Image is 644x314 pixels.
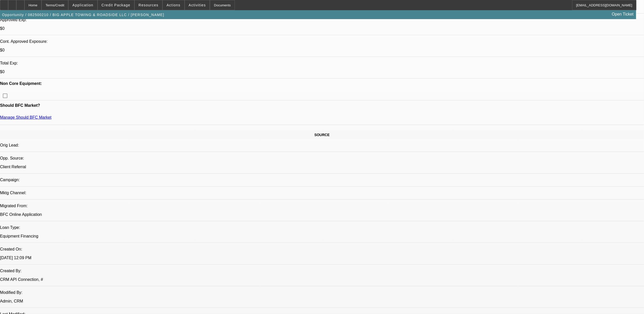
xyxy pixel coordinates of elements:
[163,0,184,10] button: Actions
[185,0,210,10] button: Activities
[167,3,181,7] span: Actions
[102,3,130,7] span: Credit Package
[314,133,330,137] span: SOURCE
[72,3,93,7] span: Application
[139,3,158,7] span: Resources
[2,13,164,17] span: Opportunity / 082500210 / BIG APPLE TOWING & ROADSIDE LLC / [PERSON_NAME]
[189,3,206,7] span: Activities
[98,0,134,10] button: Credit Package
[135,0,162,10] button: Resources
[610,10,636,19] a: Open Ticket
[68,0,97,10] button: Application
